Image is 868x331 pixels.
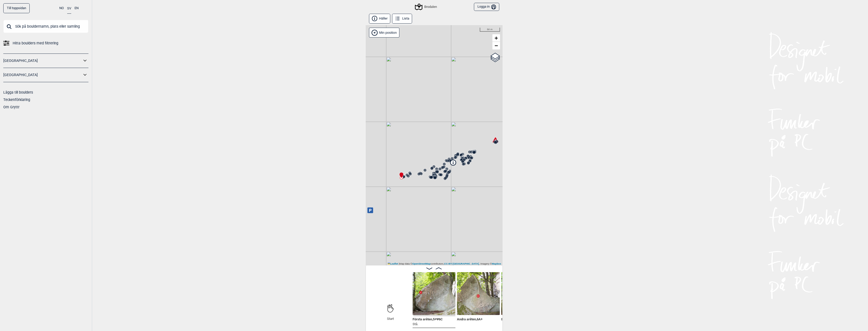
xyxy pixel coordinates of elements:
[3,105,20,109] a: Om Gryttr
[3,57,82,64] a: [GEOGRAPHIC_DATA]
[494,35,498,41] span: +
[492,34,500,42] a: Zoom in
[3,98,30,102] a: Teckenförklaring
[413,272,455,315] img: Forsta areten
[457,316,483,321] span: Andra arêten , 6A+
[457,272,500,315] img: Andra areten
[387,317,394,321] span: Start
[399,262,400,265] span: |
[13,40,58,47] span: Hitta boulders med filtrering
[369,14,391,24] button: Häller
[3,20,88,33] input: Sök på bouldernamn, plats eller samling
[492,42,500,49] a: Zoom out
[494,42,498,49] span: −
[392,14,412,24] button: Lista
[480,28,500,32] div: 50 m
[386,262,503,266] div: Map data © contributors, , Imagery ©
[369,28,399,38] div: Vis min position
[444,262,479,265] a: CC-BY-[GEOGRAPHIC_DATA]
[412,262,431,265] a: OpenStreetMap
[413,316,443,321] span: Första arêten , 5+ Ψ 6C
[3,3,30,13] a: Till toppsidan
[474,3,499,11] button: Logga in
[492,262,501,265] a: Mapbox
[3,40,88,47] a: Hitta boulders med filtrering
[3,90,33,94] a: Lägga till boulders
[490,52,500,63] a: Layers
[3,71,82,79] a: [GEOGRAPHIC_DATA]
[501,272,544,315] img: Bregott
[75,3,79,13] button: EN
[413,322,443,327] p: Stå.
[59,3,64,13] button: NO
[67,3,71,14] button: SV
[416,4,437,10] div: Brodalen
[388,262,398,265] a: Leaflet
[501,316,514,321] span: Bregott , 4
